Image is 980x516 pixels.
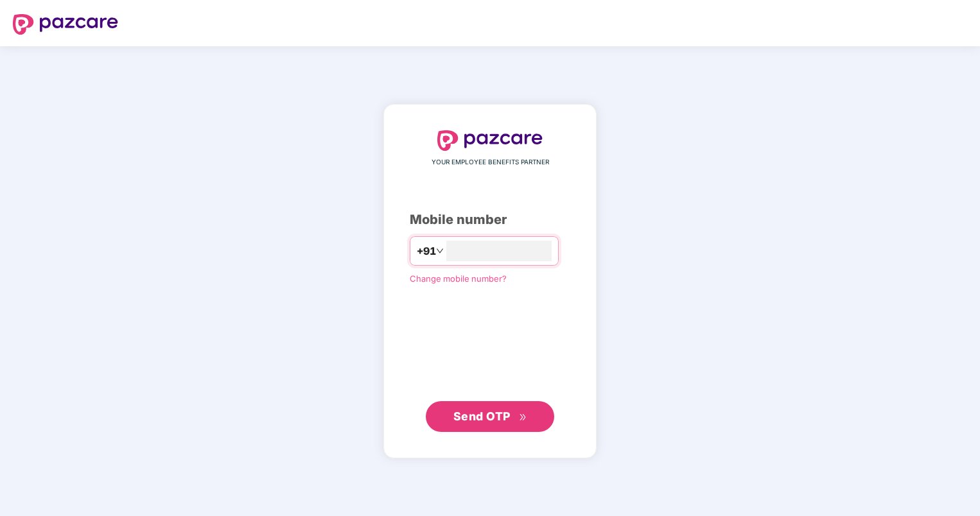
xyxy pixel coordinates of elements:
[437,130,543,151] img: logo
[417,243,436,259] span: +91
[453,409,511,423] span: Send OTP
[410,273,507,284] a: Change mobile number?
[13,14,118,35] img: logo
[410,210,570,230] div: Mobile number
[426,401,554,432] button: Send OTPdouble-right
[519,413,527,422] span: double-right
[436,247,444,255] span: down
[432,157,549,168] span: YOUR EMPLOYEE BENEFITS PARTNER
